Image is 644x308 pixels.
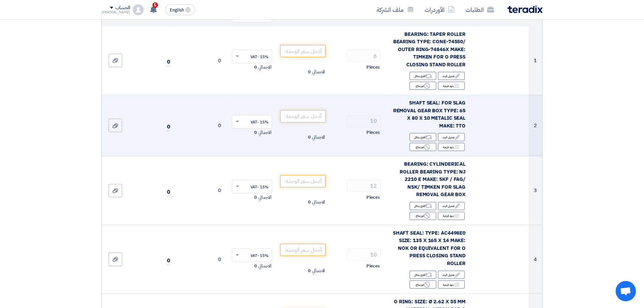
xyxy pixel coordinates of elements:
[232,180,272,193] ng-select: VAT
[308,267,311,274] span: 0
[393,229,466,267] span: SHAFT SEAL: TYPE: AC4498E0 SIZE: 135 X 165 X 14 MAKE: NOK OR EQUIVALENT FOR O PRESS CLOSING STAND...
[438,133,465,141] div: تعديل البند
[232,115,272,128] ng-select: VAT
[347,248,381,261] input: RFQ_STEP1.ITEMS.2.AMOUNT_TITLE
[280,45,326,57] input: أدخل سعر الوحدة
[167,188,170,196] span: 0
[409,143,436,151] div: غير متاح
[529,225,542,294] td: 4
[438,143,465,151] div: بنود فرعية
[167,58,170,66] span: 0
[438,72,465,80] div: تعديل البند
[167,257,170,265] span: 0
[254,263,257,269] span: 0
[308,134,311,141] span: 0
[438,280,465,289] div: بنود فرعية
[115,5,130,11] div: الحساب
[529,26,542,95] td: 1
[312,69,325,75] span: الاجمالي
[312,267,325,274] span: الاجمالي
[366,64,380,71] span: Pieces
[175,26,226,95] td: 0
[175,225,226,294] td: 0
[258,64,271,71] span: الاجمالي
[175,156,226,225] td: 0
[101,10,130,14] div: [PERSON_NAME]
[409,212,436,220] div: غير متاح
[167,123,170,131] span: 0
[393,30,466,68] span: BEARING: TAPER ROLLER BEARING TYPE: CONE-74550/ OUTER RING-74846X MAKE: TIMKEN FOR O PRESS CLOSIN...
[308,69,311,75] span: 0
[460,2,499,18] a: الطلبات
[152,2,158,8] span: 5
[409,72,436,80] div: اقترح بدائل
[312,199,325,206] span: الاجمالي
[165,4,195,15] button: English
[409,270,436,279] div: اقترح بدائل
[347,115,381,127] input: RFQ_STEP1.ITEMS.2.AMOUNT_TITLE
[616,281,636,301] div: دردشة مفتوحة
[438,81,465,90] div: بنود فرعية
[529,156,542,225] td: 3
[371,2,419,18] a: ملف الشركة
[409,81,436,90] div: غير متاح
[254,194,257,201] span: 0
[308,199,311,206] span: 0
[254,129,257,136] span: 0
[393,99,466,129] span: SHAFT SEAL: FOR SLAG REMOVAL GEAR BOX TYPE: 65 X 80 X 10 METALIC SEAL MAKE: TTO
[280,244,326,256] input: أدخل سعر الوحدة
[438,212,465,220] div: بنود فرعية
[133,4,144,15] img: profile_test.png
[507,5,543,13] img: Teradix logo
[529,95,542,156] td: 2
[254,64,257,71] span: 0
[366,194,380,201] span: Pieces
[170,8,184,13] span: English
[280,175,326,187] input: أدخل سعر الوحدة
[232,50,272,63] ng-select: VAT
[409,202,436,210] div: اقترح بدائل
[366,263,380,269] span: Pieces
[419,2,460,18] a: الأوردرات
[347,50,381,62] input: RFQ_STEP1.ITEMS.2.AMOUNT_TITLE
[280,110,326,122] input: أدخل سعر الوحدة
[258,194,271,201] span: الاجمالي
[258,129,271,136] span: الاجمالي
[438,270,465,279] div: تعديل البند
[347,180,381,192] input: RFQ_STEP1.ITEMS.2.AMOUNT_TITLE
[438,202,465,210] div: تعديل البند
[258,263,271,269] span: الاجمالي
[232,248,272,262] ng-select: VAT
[400,160,466,198] span: BEARING: CYLINDERICAL ROLLER BEARING TYPE: NJ 2210 E MAKE: SKF / FAG/ NSK/ TIMKEN FOR SLAG REMOVA...
[175,95,226,156] td: 0
[409,280,436,289] div: غير متاح
[312,134,325,141] span: الاجمالي
[366,129,380,136] span: Pieces
[409,133,436,141] div: اقترح بدائل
